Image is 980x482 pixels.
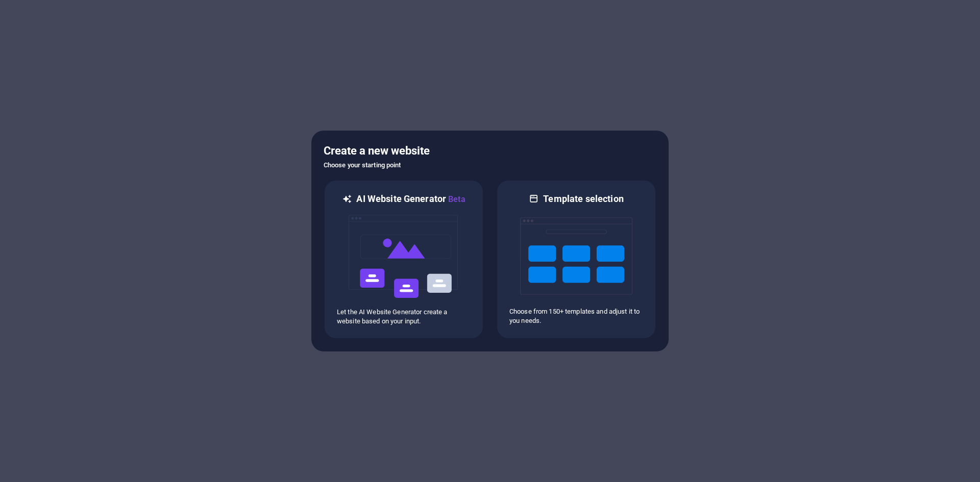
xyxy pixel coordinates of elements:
[509,307,643,325] p: Choose from 150+ templates and adjust it to you needs.
[324,159,656,171] h6: Choose your starting point
[324,180,484,339] div: AI Website GeneratorBetaaiLet the AI Website Generator create a website based on your input.
[543,193,623,205] h6: Template selection
[496,180,656,339] div: Template selectionChoose from 150+ templates and adjust it to you needs.
[446,194,465,204] span: Beta
[337,308,471,326] p: Let the AI Website Generator create a website based on your input.
[356,193,465,206] h6: AI Website Generator
[348,206,460,308] img: ai
[324,143,656,159] h5: Create a new website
